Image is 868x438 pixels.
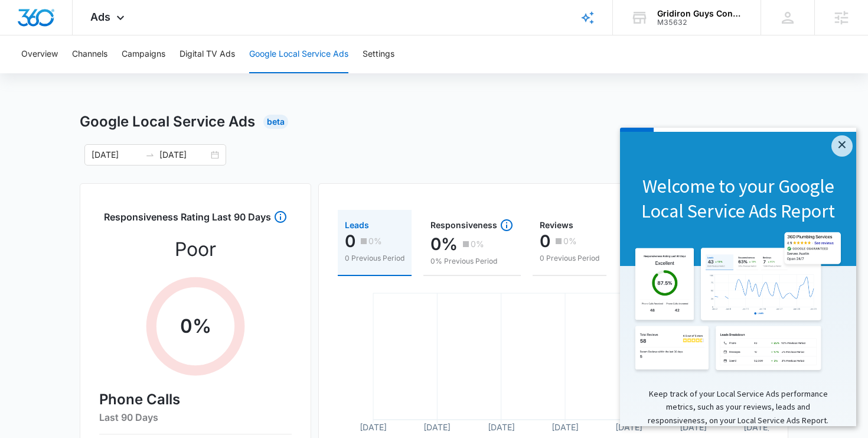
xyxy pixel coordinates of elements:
[363,35,394,73] button: Settings
[145,150,155,160] span: to
[540,232,550,251] p: 0
[99,410,292,424] h6: Last 90 Days
[657,18,743,27] div: account id
[249,35,348,73] button: Google Local Service Ads
[72,35,107,73] button: Channels
[540,221,599,229] div: Reviews
[430,218,514,232] div: Responsiveness
[563,237,577,245] p: 0%
[180,312,211,340] p: 0 %
[104,210,271,231] h3: Responsiveness Rating Last 90 Days
[12,259,224,299] p: Keep track of your Local Service Ads performance metrics, such as your reviews, leads and respons...
[92,148,141,161] input: Start date
[540,253,599,264] p: 0 Previous Period
[263,115,288,129] div: Beta
[430,256,514,267] p: 0% Previous Period
[423,422,451,432] tspan: [DATE]
[345,232,355,251] p: 0
[345,221,404,229] div: Leads
[552,422,579,432] tspan: [DATE]
[175,235,216,264] p: Poor
[21,35,58,73] button: Overview
[488,422,515,432] tspan: [DATE]
[471,240,484,248] p: 0%
[99,389,292,410] h4: Phone Calls
[345,253,404,264] p: 0 Previous Period
[360,422,387,432] tspan: [DATE]
[122,35,165,73] button: Campaigns
[657,9,743,18] div: account name
[211,8,233,29] a: Close modal
[743,422,771,432] tspan: [DATE]
[615,422,642,432] tspan: [DATE]
[145,150,155,160] span: swap-right
[180,35,235,73] button: Digital TV Ads
[680,422,707,432] tspan: [DATE]
[80,111,255,132] h1: Google Local Service Ads
[159,148,208,161] input: End date
[90,11,110,23] span: Ads
[368,237,382,245] p: 0%
[430,235,458,254] p: 0%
